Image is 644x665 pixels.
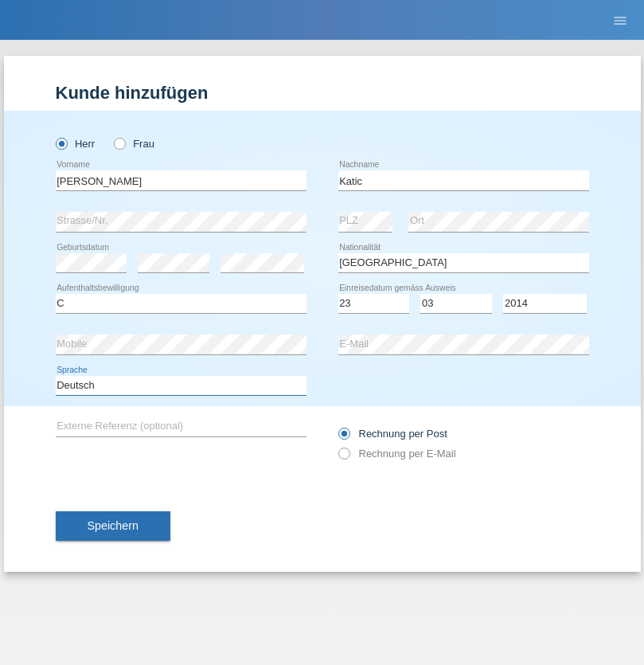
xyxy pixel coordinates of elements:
label: Rechnung per E-Mail [338,448,456,460]
span: Speichern [88,519,139,532]
label: Herr [56,138,96,150]
input: Rechnung per Post [338,428,349,448]
i: menu [612,13,628,29]
input: Frau [114,138,124,148]
label: Rechnung per Post [338,428,447,440]
input: Herr [56,138,66,148]
input: Rechnung per E-Mail [338,448,349,467]
button: Speichern [56,511,170,542]
label: Frau [114,138,154,150]
a: menu [604,15,636,25]
h1: Kunde hinzufügen [56,83,589,103]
